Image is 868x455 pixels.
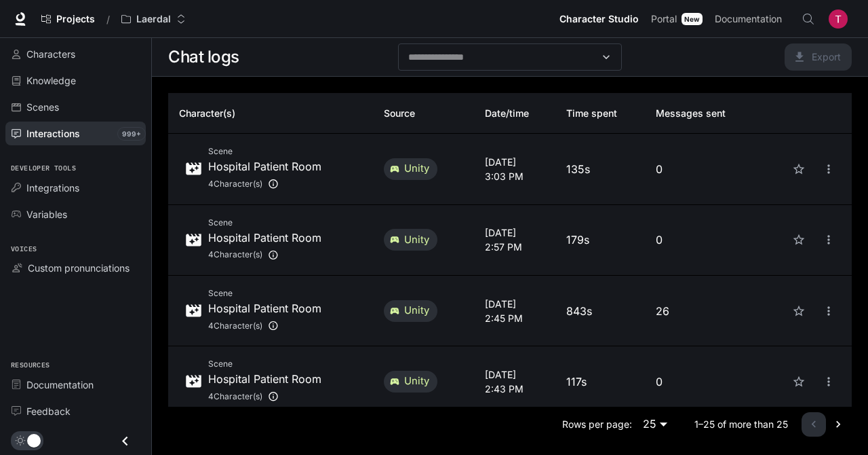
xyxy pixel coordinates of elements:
[208,319,262,333] span: 4 Character(s)
[396,233,437,247] span: unity
[566,232,634,248] p: 179s
[485,297,545,311] p: [DATE]
[208,390,262,403] span: 4 Character(s)
[35,5,101,33] a: Go to projects
[56,14,95,25] span: Projects
[566,374,634,390] p: 117s
[566,303,634,319] p: 843s
[656,161,747,177] p: 0
[208,371,321,387] p: Hospital Patient Room
[5,95,146,119] a: Scenes
[5,202,146,226] a: Variables
[5,256,146,280] a: Custom pronunciations
[816,227,841,252] button: close
[5,42,146,66] a: Characters
[485,367,545,382] p: [DATE]
[829,10,848,29] img: User avatar
[485,240,545,254] p: 2:57 PM
[787,369,811,394] button: Favorite
[816,299,841,323] button: close
[785,49,852,62] span: Coming soon
[554,5,644,33] a: Character Studio
[117,127,146,141] span: 999+
[110,427,140,455] button: Close drawer
[396,374,437,388] span: unity
[26,126,80,141] span: Interactions
[26,378,94,392] span: Documentation
[5,122,146,145] a: Interactions
[26,47,75,61] span: Characters
[208,287,321,300] span: Scene
[208,175,321,193] div: James Turner, Monique Turner, James Test, James Turner (copy)
[555,93,645,134] th: Time spent
[5,176,146,200] a: Integrations
[485,169,545,183] p: 3:03 PM
[5,69,146,92] a: Knowledge
[208,387,321,405] div: James Turner, Monique Turner, James Test, James Turner (copy)
[562,418,632,431] p: Rows per page:
[208,158,321,175] p: Hospital Patient Room
[26,404,71,418] span: Feedback
[709,5,792,33] a: Documentation
[208,177,262,191] span: 4 Character(s)
[26,100,59,114] span: Scenes
[396,162,437,176] span: unity
[28,261,130,275] span: Custom pronunciations
[115,5,192,33] button: Open workspace menu
[208,216,321,230] span: Scene
[646,5,708,33] a: PortalNew
[485,311,545,325] p: 2:45 PM
[715,11,782,28] span: Documentation
[597,48,616,67] button: Open
[208,230,321,246] p: Hospital Patient Room
[637,414,673,435] div: 25
[566,161,634,177] p: 135s
[816,369,841,394] button: close
[208,357,321,371] span: Scene
[787,157,811,181] button: Favorite
[136,14,171,25] p: Laerdal
[787,227,811,252] button: Favorite
[787,299,811,323] button: Favorite
[559,11,639,28] span: Character Studio
[26,73,76,88] span: Knowledge
[485,155,545,169] p: [DATE]
[795,5,822,33] button: Open Command Menu
[474,93,555,134] th: Date/time
[656,374,747,390] p: 0
[651,11,677,28] span: Portal
[656,232,747,248] p: 0
[485,382,545,396] p: 2:43 PM
[208,316,321,335] div: James Turner, Monique Turner, James Test, James Turner (copy)
[396,304,437,318] span: unity
[816,157,841,181] button: close
[208,300,321,316] p: Hospital Patient Room
[682,13,703,25] div: New
[208,145,321,158] span: Scene
[5,373,146,397] a: Documentation
[825,5,852,33] button: User avatar
[373,93,473,134] th: Source
[208,246,321,264] div: James Turner, Monique Turner, James Test, James Turner (copy)
[27,433,41,448] span: Dark mode toggle
[26,207,67,221] span: Variables
[694,418,788,431] p: 1–25 of more than 25
[645,93,758,134] th: Messages sent
[208,248,262,261] span: 4 Character(s)
[5,399,146,423] a: Feedback
[168,93,373,134] th: Character(s)
[826,412,850,437] button: Go to next page
[485,225,545,240] p: [DATE]
[26,181,79,195] span: Integrations
[656,303,747,319] p: 26
[101,12,115,26] div: /
[168,43,239,71] h1: Chat logs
